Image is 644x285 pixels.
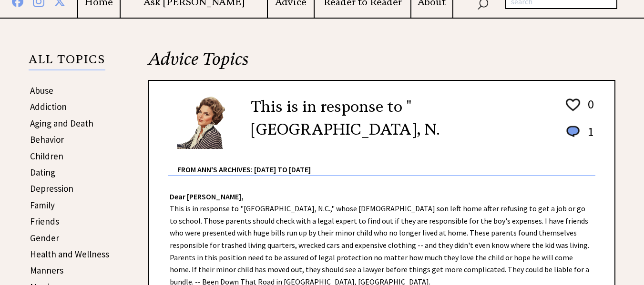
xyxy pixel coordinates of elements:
strong: Dear [PERSON_NAME], [170,192,244,201]
a: Children [30,150,63,162]
a: Behavior [30,134,64,145]
img: Ann6%20v2%20small.png [177,95,237,149]
td: 0 [583,96,594,123]
img: message_round%201.png [564,124,582,139]
a: Friends [30,216,59,227]
a: Dating [30,167,55,178]
img: heart_outline%201.png [564,97,582,113]
h2: This is in response to "[GEOGRAPHIC_DATA], N. [251,95,550,141]
a: Gender [30,232,59,244]
td: 1 [583,124,594,149]
a: Abuse [30,85,53,96]
a: Manners [30,265,63,276]
a: Aging and Death [30,118,93,129]
p: ALL TOPICS [29,54,105,70]
div: From Ann's Archives: [DATE] to [DATE] [177,150,595,175]
a: Health and Wellness [30,248,109,260]
h2: Advice Topics [148,48,615,80]
a: Family [30,199,55,211]
a: Depression [30,183,73,194]
a: Addiction [30,101,67,112]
